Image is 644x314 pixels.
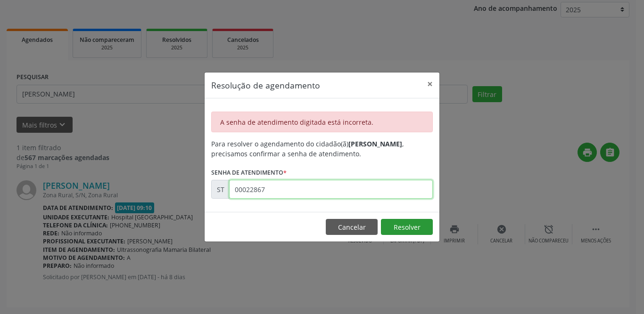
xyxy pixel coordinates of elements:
label: Senha de atendimento [211,165,287,180]
button: Resolver [381,219,433,235]
div: ST [211,180,230,199]
div: Para resolver o agendamento do cidadão(ã) , precisamos confirmar a senha de atendimento. [211,139,433,159]
b: [PERSON_NAME] [348,139,402,148]
div: A senha de atendimento digitada está incorreta. [211,112,433,132]
h5: Resolução de agendamento [211,79,320,91]
button: Cancelar [326,219,378,235]
button: Close [421,72,439,96]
